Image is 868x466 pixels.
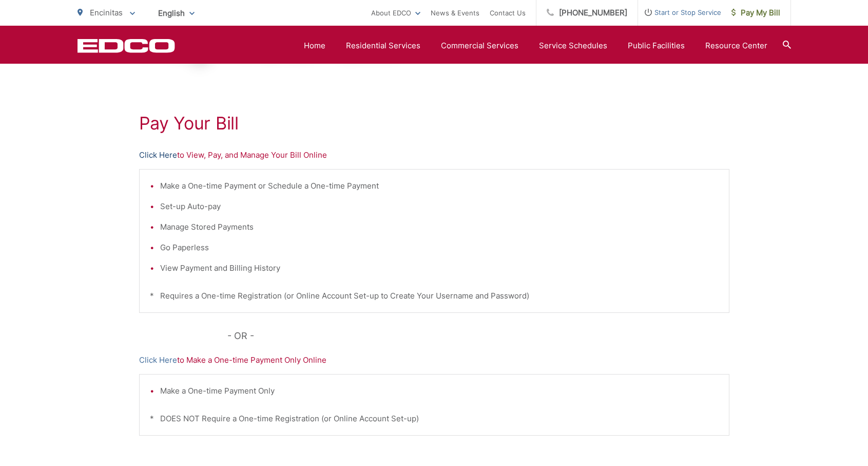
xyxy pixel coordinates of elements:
[160,241,719,254] li: Go Paperless
[150,290,719,302] p: * Requires a One-time Registration (or Online Account Set-up to Create Your Username and Password)
[78,39,175,53] a: EDCD logo. Return to the homepage.
[227,328,729,344] p: - OR -
[90,8,123,17] span: Encinitas
[160,262,719,274] li: View Payment and Billing History
[139,149,177,161] a: Click Here
[150,4,202,22] span: English
[139,354,177,366] a: Click Here
[490,7,526,19] a: Contact Us
[160,221,719,233] li: Manage Stored Payments
[139,354,729,366] p: to Make a One-time Payment Only Online
[160,180,719,192] li: Make a One-time Payment or Schedule a One-time Payment
[304,40,325,52] a: Home
[441,40,518,52] a: Commercial Services
[371,7,420,19] a: About EDCO
[139,149,729,161] p: to View, Pay, and Manage Your Bill Online
[705,40,767,52] a: Resource Center
[150,413,719,425] p: * DOES NOT Require a One-time Registration (or Online Account Set-up)
[346,40,420,52] a: Residential Services
[539,40,607,52] a: Service Schedules
[731,7,780,19] span: Pay My Bill
[139,113,729,134] h1: Pay Your Bill
[160,385,719,397] li: Make a One-time Payment Only
[431,7,479,19] a: News & Events
[628,40,685,52] a: Public Facilities
[160,200,719,213] li: Set-up Auto-pay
